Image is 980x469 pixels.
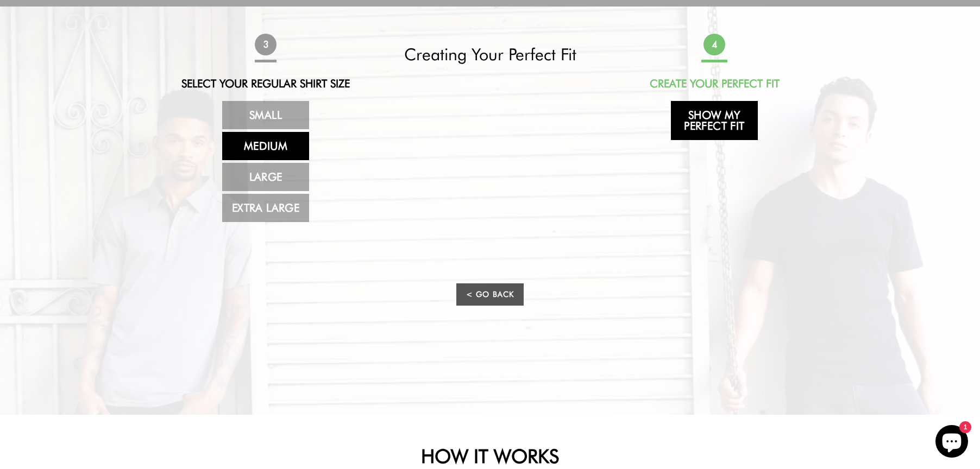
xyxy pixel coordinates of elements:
h2: Create Your Perfect Fit [618,77,811,90]
span: 4 [703,34,725,55]
a: Medium [222,132,309,160]
h2: Select Your Regular Shirt Size [169,77,362,90]
a: Small [222,101,309,129]
a: Extra Large [222,194,309,222]
inbox-online-store-chat: Shopify online store chat [932,425,971,460]
a: Show My Perfect Fit [671,101,758,140]
h2: HOW IT WORKS [194,445,786,467]
span: 3 [255,34,277,55]
h2: Creating Your Perfect Fit [394,45,586,64]
a: < Go Back [456,283,524,306]
a: Large [222,163,309,191]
